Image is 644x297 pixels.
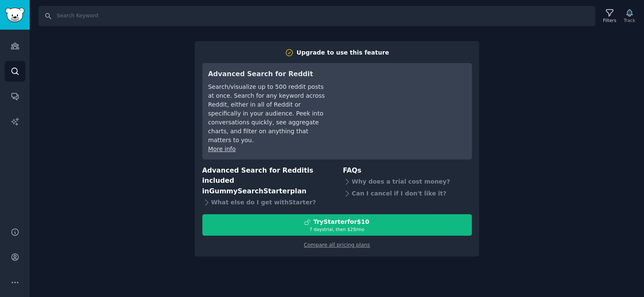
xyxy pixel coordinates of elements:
[202,165,331,197] h3: Advanced Search for Reddit is included in plan
[297,48,389,57] div: Upgrade to use this feature
[209,187,290,195] span: GummySearch Starter
[603,17,616,23] div: Filters
[39,6,595,26] input: Search Keyword
[304,242,370,248] a: Compare all pricing plans
[343,165,472,176] h3: FAQs
[5,8,25,22] img: GummySearch logo
[202,214,472,236] button: TryStarterfor$107 daystrial, then $29/mo
[203,226,471,232] div: 7 days trial, then $ 29 /mo
[208,82,327,145] div: Search/visualize up to 500 reddit posts at once. Search for any keyword across Reddit, either in ...
[208,146,236,152] a: More info
[202,196,331,208] div: What else do I get with Starter ?
[343,187,472,199] div: Can I cancel if I don't like it?
[339,69,466,132] iframe: YouTube video player
[208,69,327,80] h3: Advanced Search for Reddit
[343,176,472,187] div: Why does a trial cost money?
[313,217,369,226] div: Try Starter for $10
